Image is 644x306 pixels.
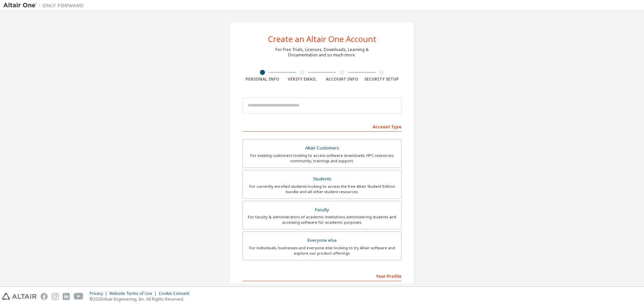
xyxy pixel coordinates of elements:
div: Everyone else [247,236,397,245]
div: Personal Info [243,77,282,82]
img: linkedin.svg [63,293,70,300]
div: For Free Trials, Licenses, Downloads, Learning & Documentation and so much more. [275,47,369,58]
div: Create an Altair One Account [268,35,376,43]
div: Account Type [243,121,401,132]
img: Altair One [3,2,87,9]
div: For faculty & administrators of academic institutions administering students and accessing softwa... [247,214,397,225]
img: instagram.svg [52,293,59,300]
img: altair_logo.svg [2,293,37,300]
div: Cookie Consent [159,291,193,296]
p: © 2025 Altair Engineering, Inc. All Rights Reserved. [90,296,193,302]
div: Website Terms of Use [109,291,159,296]
img: facebook.svg [41,293,48,300]
div: For currently enrolled students looking to access the free Altair Student Edition bundle and all ... [247,184,397,194]
div: Privacy [90,291,109,296]
div: Students [247,174,397,184]
div: For existing customers looking to access software downloads, HPC resources, community, trainings ... [247,153,397,164]
div: Faculty [247,205,397,215]
div: For individuals, businesses and everyone else looking to try Altair software and explore our prod... [247,245,397,256]
div: Security Setup [362,77,402,82]
div: Account Info [322,77,362,82]
div: Altair Customers [247,143,397,153]
img: youtube.svg [74,293,84,300]
div: Verify Email [282,77,322,82]
div: Your Profile [243,270,401,281]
